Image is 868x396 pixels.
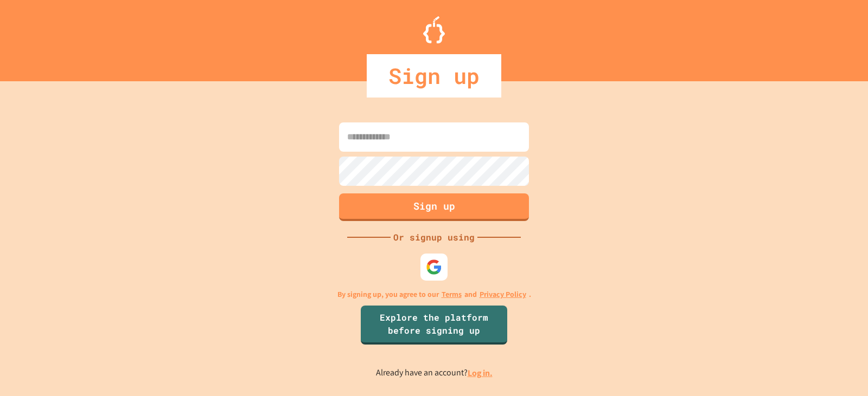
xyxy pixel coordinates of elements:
[480,289,526,300] a: Privacy Policy
[339,193,529,221] button: Sign up
[337,289,531,300] p: By signing up, you agree to our and .
[361,306,507,345] a: Explore the platform before signing up
[391,231,477,244] div: Or signup using
[442,289,462,300] a: Terms
[376,366,493,380] p: Already have an account?
[423,16,445,43] img: Logo.svg
[367,54,501,98] div: Sign up
[468,367,493,379] a: Log in.
[426,259,442,275] img: google-icon.svg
